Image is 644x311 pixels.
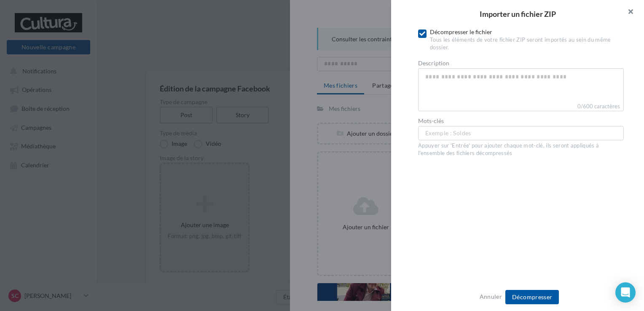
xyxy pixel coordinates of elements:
span: Décompresser [512,293,552,300]
label: Description [418,60,624,66]
label: Mots-clés [418,118,624,124]
div: Tous les éléments de votre fichier ZIP seront importés au sein du même dossier. [430,36,624,51]
span: Exemple : Soldes [425,129,471,138]
label: 0/600 caractères [418,102,624,111]
span: Appuyer sur 'Entrée' pour ajouter chaque mot-clé, ils seront appliqués à l'ensemble des fichiers ... [418,142,599,156]
button: Annuler [476,292,505,302]
button: Décompresser [505,290,559,304]
div: Décompresser le fichier [430,28,624,51]
h2: Importer un fichier ZIP [405,10,631,18]
div: Open Intercom Messenger [615,282,636,303]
